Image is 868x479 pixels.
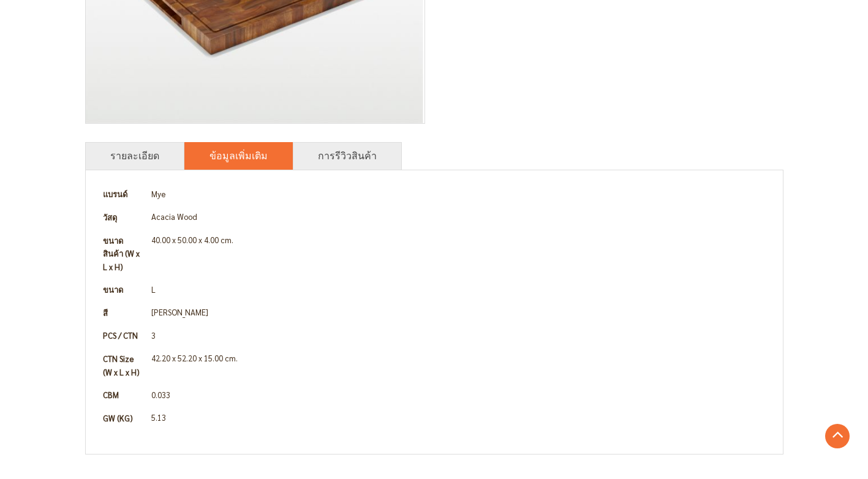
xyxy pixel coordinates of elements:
th: CTN Size (W x L x H) [98,347,147,383]
a: ข้อมูลเพิ่มเติม [209,148,268,163]
td: Mye [147,183,771,206]
td: 5.13 [147,407,771,430]
td: 0.033 [147,383,771,407]
th: สี [98,301,147,325]
th: PCS / CTN [98,324,147,347]
th: ขนาด [98,278,147,301]
th: แบรนด์ [98,183,147,206]
a: การรีวิวสินค้า [318,148,377,163]
td: 3 [147,324,771,347]
td: Acacia Wood [147,206,771,229]
th: ขนาดสินค้า (W x L x H) [98,229,147,279]
a: รายละเอียด [110,148,159,163]
td: 40.00 x 50.00 x 4.00 cm. [147,229,771,279]
th: CBM [98,383,147,407]
td: [PERSON_NAME] [147,301,771,325]
th: วัสดุ [98,206,147,229]
td: L [147,278,771,301]
a: Go to Top [825,424,850,448]
th: GW (KG) [98,407,147,430]
td: 42.20 x 52.20 x 15.00 cm. [147,347,771,383]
